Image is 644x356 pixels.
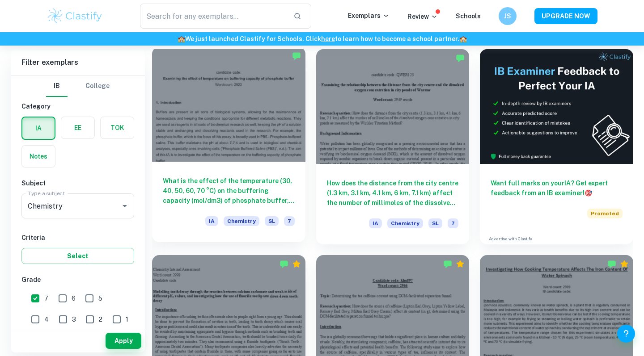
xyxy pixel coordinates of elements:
img: Marked [607,260,616,268]
button: TOK [101,117,134,138]
div: Premium [620,260,629,268]
button: Select [21,248,134,264]
h6: How does the distance from the city centre (1.3 km, 3.1 km, 4.1 km, 6 km, 7.1 km) affect the numb... [327,178,459,208]
h6: Grade [21,275,134,285]
a: here [321,35,335,42]
span: 7 [448,218,458,228]
button: EE [61,117,94,138]
span: IA [205,216,218,226]
a: Want full marks on yourIA? Get expert feedback from an IB examiner!PromotedAdvertise with Clastify [480,49,633,244]
span: SL [428,218,442,228]
span: 5 [98,293,102,303]
span: 🎯 [585,189,592,197]
span: Chemistry [387,218,423,228]
h6: Want full marks on your IA ? Get expert feedback from an IB examiner! [491,178,623,198]
a: What is the effect of the temperature (30, 40, 50, 60, 70 °C) on the buffering capacity (mol/dm3)... [152,49,305,244]
button: Apply [106,333,141,349]
img: Clastify logo [47,7,103,25]
a: Advertise with Clastify [489,236,532,242]
span: 7 [44,293,48,303]
span: 🏫 [178,35,185,42]
button: Notes [22,146,55,167]
img: Marked [292,51,301,60]
img: Marked [280,260,288,268]
p: Exemplars [348,11,390,21]
span: 1 [126,314,128,324]
h6: JS [503,11,513,21]
button: College [85,75,110,97]
span: 2 [99,314,102,324]
img: Marked [456,54,465,63]
button: JS [499,7,517,25]
span: Promoted [587,209,623,218]
h6: We just launched Clastify for Schools. Click to learn how to become a school partner. [2,34,642,44]
span: 4 [44,314,49,324]
p: Review [407,12,438,21]
button: IB [46,75,68,97]
label: Type a subject [28,189,65,197]
button: UPGRADE NOW [534,8,597,24]
button: Open [119,200,131,212]
span: IA [369,218,382,228]
span: 🏫 [459,35,467,42]
span: 3 [72,314,76,324]
span: Chemistry [224,216,259,226]
div: Premium [456,260,465,268]
img: Marked [443,260,452,268]
h6: Criteria [21,233,134,243]
h6: What is the effect of the temperature (30, 40, 50, 60, 70 °C) on the buffering capacity (mol/dm3)... [163,176,295,205]
h6: Filter exemplars [11,50,145,75]
a: How does the distance from the city centre (1.3 km, 3.1 km, 4.1 km, 6 km, 7.1 km) affect the numb... [316,49,470,244]
button: IA [22,117,55,139]
div: Filter type choice [46,75,110,97]
a: Schools [456,13,481,20]
input: Search for any exemplars... [140,4,286,29]
span: SL [265,216,279,226]
span: 7 [284,216,295,226]
h6: Category [21,101,134,111]
img: Thumbnail [480,49,633,164]
h6: Subject [21,178,134,188]
div: Premium [292,260,301,268]
button: Help and Feedback [617,325,635,343]
span: 6 [72,293,76,303]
